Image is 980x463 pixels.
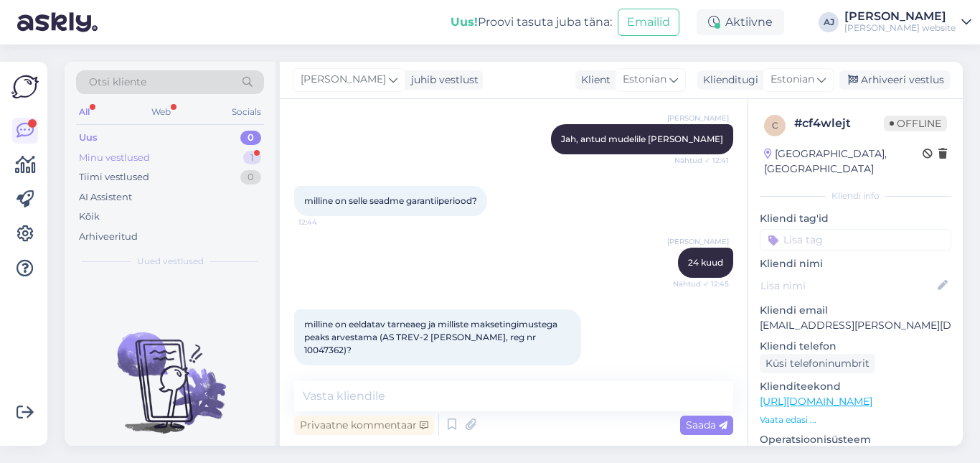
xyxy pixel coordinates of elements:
span: Estonian [623,72,666,88]
div: Socials [229,103,264,121]
input: Lisa tag [760,229,951,251]
span: Saada [686,418,727,431]
span: [PERSON_NAME] [667,236,729,247]
span: [PERSON_NAME] [301,72,386,88]
div: Privaatne kommentaar [294,416,434,435]
div: Tiimi vestlused [79,170,149,184]
div: Klient [575,73,611,88]
span: Jah, antud mudelile [PERSON_NAME] [561,134,723,144]
p: Operatsioonisüsteem [760,432,951,447]
p: [EMAIL_ADDRESS][PERSON_NAME][DOMAIN_NAME] [760,318,951,333]
span: 24 kuud [688,257,723,268]
div: [PERSON_NAME] [844,11,956,22]
p: Kliendi telefon [760,339,951,354]
div: Uus [79,131,98,145]
p: Kliendi nimi [760,256,951,271]
span: 12:44 [298,217,352,228]
span: Nähtud ✓ 12:41 [674,155,729,166]
span: Otsi kliente [89,75,146,90]
a: [PERSON_NAME][PERSON_NAME] website [844,11,971,34]
div: Aktiivne [697,9,784,35]
div: [GEOGRAPHIC_DATA], [GEOGRAPHIC_DATA] [764,146,923,177]
span: Uued vestlused [137,255,204,268]
span: milline on eeldatav tarneaeg ja milliste maksetingimustega peaks arvestama (AS TREV-2 [PERSON_NAM... [304,319,560,355]
span: milline on selle seadme garantiiperiood? [304,195,477,206]
div: Küsi telefoninumbrit [760,354,875,373]
div: Kõik [79,210,100,224]
span: Offline [884,116,947,131]
b: Uus! [451,15,478,29]
div: Minu vestlused [79,151,150,165]
input: Lisa nimi [760,278,935,294]
span: c [772,120,778,131]
p: Vaata edasi ... [760,413,951,426]
span: Estonian [771,72,814,88]
div: Proovi tasuta juba täna: [451,14,612,31]
img: Askly Logo [11,73,39,100]
div: [PERSON_NAME] website [844,22,956,34]
span: [PERSON_NAME] [667,113,729,123]
div: Arhiveeri vestlus [839,70,950,90]
img: No chats [65,307,275,436]
div: Kliendi info [760,190,951,202]
div: AJ [819,12,839,32]
span: Nähtud ✓ 12:45 [673,279,729,289]
div: All [76,103,93,121]
div: 0 [240,131,261,145]
div: 1 [243,151,261,165]
div: Arhiveeritud [79,230,138,244]
div: Web [149,103,174,121]
p: Kliendi email [760,303,951,318]
button: Emailid [618,9,679,36]
div: juhib vestlust [405,73,479,88]
div: Klienditugi [697,73,758,88]
div: AI Assistent [79,190,132,205]
p: Kliendi tag'id [760,211,951,226]
div: 0 [240,170,261,184]
a: [URL][DOMAIN_NAME] [760,395,872,408]
span: 12:51 [298,366,352,377]
p: Klienditeekond [760,379,951,394]
div: # cf4wlejt [794,115,884,132]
